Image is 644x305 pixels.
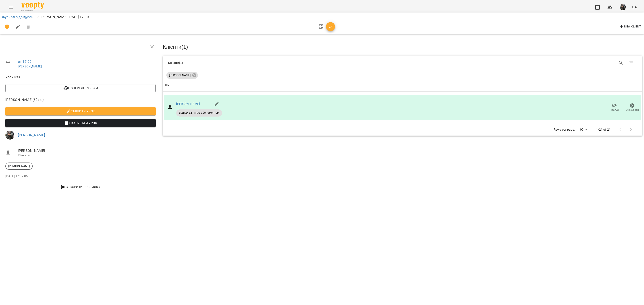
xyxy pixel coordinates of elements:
span: Скасувати [626,108,639,112]
button: Search [616,58,626,68]
span: Урок №3 [5,74,156,80]
h3: Клієнти ( 1 ) [163,44,642,50]
span: Попередні уроки [9,86,152,91]
div: Sort [164,82,169,88]
p: [DATE] 17:32:06 [5,174,156,179]
span: Прогул [610,108,619,112]
span: [PERSON_NAME] [166,73,193,77]
p: Rows per page: [554,127,575,132]
img: Voopty Logo [21,2,44,9]
button: Скасувати Урок [5,119,156,127]
button: Попередні уроки [5,84,156,92]
img: 8337ee6688162bb2290644e8745a615f.jpg [620,4,626,10]
button: Прогул [605,101,623,114]
span: Змінити урок [9,109,152,114]
a: [PERSON_NAME] [18,133,45,137]
button: Змінити урок [5,107,156,115]
button: Menu [5,2,16,13]
button: Створити розсилку [5,183,156,191]
a: Журнал відвідувань [2,15,36,19]
span: Відвідування за абонементом [176,111,222,115]
span: [PERSON_NAME] ( 60 хв. ) [5,97,156,102]
div: ПІБ [164,82,169,88]
div: [PERSON_NAME] [5,163,33,170]
div: 100 [576,126,589,133]
span: [PERSON_NAME] [6,164,32,168]
span: New Client [619,24,641,29]
div: [PERSON_NAME] [166,72,198,79]
span: UA [632,5,637,9]
span: [PERSON_NAME] [18,148,156,153]
span: Скасувати Урок [9,120,152,126]
button: Фільтр [626,58,637,68]
button: UA [630,3,639,11]
a: [PERSON_NAME] [176,102,200,106]
a: [PERSON_NAME] [18,65,42,68]
p: [PERSON_NAME] [DATE] 17:00 [40,14,89,20]
nav: breadcrumb [2,14,642,20]
span: For Business [21,9,44,12]
span: ПІБ [164,82,641,88]
button: Скасувати [623,101,641,114]
button: New Client [618,23,642,30]
span: Створити розсилку [7,184,154,190]
div: Table Toolbar [163,56,642,70]
p: Кімната [18,153,156,158]
div: Клієнти ( 1 ) [168,61,399,65]
a: вт , 17:00 [18,59,32,64]
img: 8337ee6688162bb2290644e8745a615f.jpg [5,131,14,140]
li: / [37,14,39,20]
p: 1-21 of 21 [596,127,610,132]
